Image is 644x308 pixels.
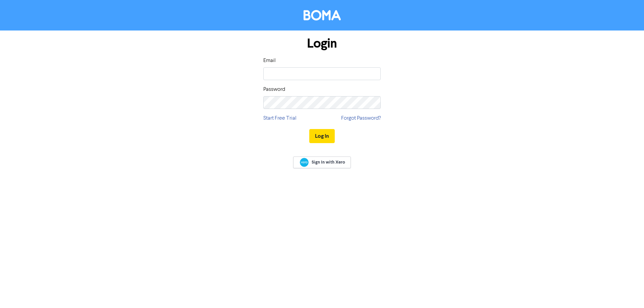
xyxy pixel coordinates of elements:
[263,57,276,65] label: Email
[341,114,381,122] a: Forgot Password?
[263,36,381,51] h1: Login
[293,157,351,168] a: Sign In with Xero
[263,85,285,94] label: Password
[312,159,345,165] span: Sign In with Xero
[309,129,335,143] button: Log In
[304,10,341,20] img: BOMA Logo
[263,114,297,122] a: Start Free Trial
[610,276,644,308] iframe: Chat Widget
[300,158,309,167] img: Xero logo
